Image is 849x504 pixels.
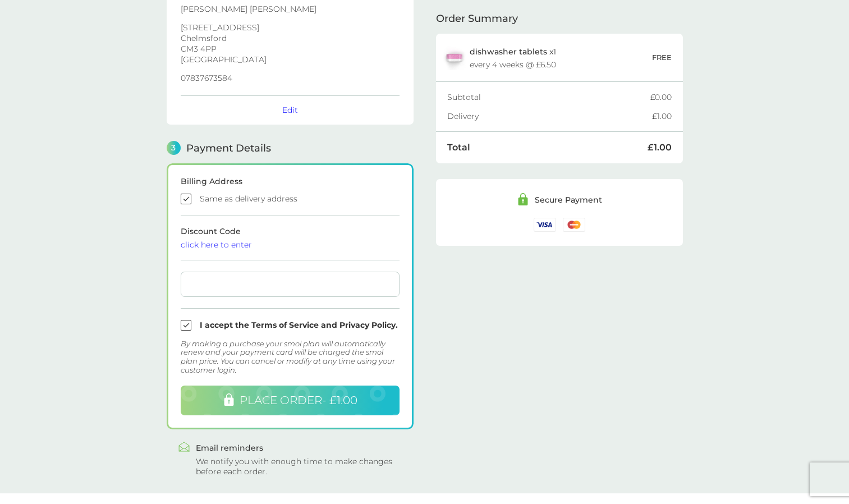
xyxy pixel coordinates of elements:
iframe: Secure card payment input frame [185,280,395,289]
div: £1.00 [652,112,672,120]
img: /assets/icons/cards/visa.svg [534,218,556,232]
button: Edit [282,105,298,115]
div: every 4 weeks @ £6.50 [470,61,556,68]
span: dishwasher tablets [470,47,547,57]
div: By making a purchase your smol plan will automatically renew and your payment card will be charge... [181,340,400,374]
p: x 1 [470,47,556,56]
span: Discount Code [181,226,400,249]
div: £0.00 [650,93,672,101]
div: We notify you with enough time to make changes before each order. [196,456,402,476]
div: click here to enter [181,241,400,249]
img: /assets/icons/cards/mastercard.svg [563,218,585,232]
span: 3 [167,141,181,155]
p: CM3 4PP [181,45,400,53]
div: Secure Payment [535,196,602,204]
span: PLACE ORDER - £1.00 [240,393,357,407]
div: Email reminders [196,444,402,452]
button: PLACE ORDER- £1.00 [181,386,400,415]
div: Total [447,143,648,152]
div: Delivery [447,112,652,120]
p: 07837673584 [181,74,400,82]
div: £1.00 [648,143,672,152]
p: [STREET_ADDRESS] [181,24,400,31]
p: FREE [652,52,672,63]
p: [GEOGRAPHIC_DATA] [181,56,400,63]
span: Payment Details [186,143,271,153]
p: Chelmsford [181,34,400,42]
div: Subtotal [447,93,650,101]
div: Billing Address [181,177,400,185]
p: [PERSON_NAME] [PERSON_NAME] [181,5,400,13]
span: Order Summary [436,13,518,24]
